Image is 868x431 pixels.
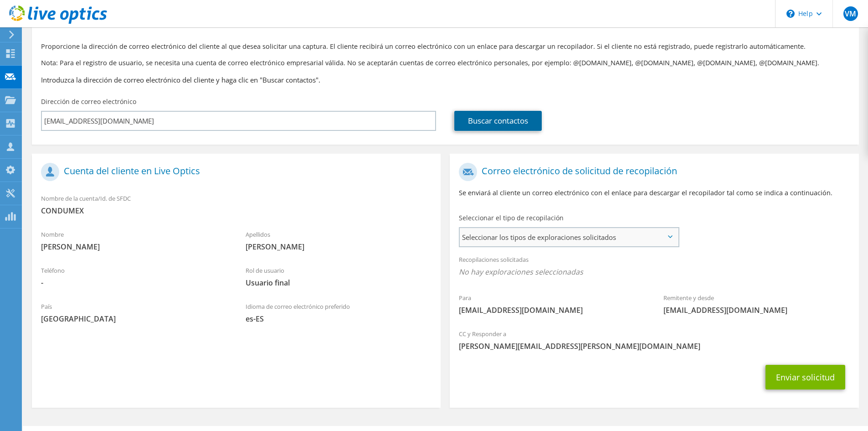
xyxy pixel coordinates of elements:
[41,163,427,181] h1: Cuenta del cliente en Live Optics
[246,278,432,288] span: Usuario final
[41,75,850,85] h3: Introduzca la dirección de correo electrónico del cliente y haga clic en "Buscar contactos".
[459,305,645,315] span: [EMAIL_ADDRESS][DOMAIN_NAME]
[236,261,441,292] div: Rol de usuario
[765,365,845,389] button: Enviar solicitud
[41,314,227,324] span: [GEOGRAPHIC_DATA]
[459,341,849,351] span: [PERSON_NAME][EMAIL_ADDRESS][PERSON_NAME][DOMAIN_NAME]
[41,242,227,252] span: [PERSON_NAME]
[843,6,858,21] span: VM
[459,188,849,198] p: Se enviará al cliente un correo electrónico con el enlace para descargar el recopilador tal como ...
[41,42,850,52] p: Proporcione la dirección de correo electrónico del cliente al que desea solicitar una captura. El...
[450,288,654,320] div: Para
[236,225,441,256] div: Apellidos
[246,314,432,324] span: es-ES
[454,111,542,131] a: Buscar contactos
[236,297,441,328] div: Idioma de correo electrónico preferido
[41,278,227,288] span: -
[450,250,858,284] div: Recopilaciones solicitadas
[459,213,564,223] label: Seleccionar el tipo de recopilación
[32,189,441,220] div: Nombre de la cuenta/Id. de SFDC
[32,297,236,328] div: País
[459,267,849,277] span: No hay exploraciones seleccionadas
[786,10,795,18] svg: \n
[32,225,236,256] div: Nombre
[41,58,850,68] p: Nota: Para el registro de usuario, se necesita una cuenta de correo electrónico empresarial válid...
[654,288,859,320] div: Remitente y desde
[32,261,236,292] div: Teléfono
[41,206,431,216] span: CONDUMEX
[459,163,845,181] h1: Correo electrónico de solicitud de recopilación
[460,228,678,246] span: Seleccionar los tipos de exploraciones solicitados
[450,324,858,356] div: CC y Responder a
[41,97,136,106] label: Dirección de correo electrónico
[663,305,850,315] span: [EMAIL_ADDRESS][DOMAIN_NAME]
[246,242,432,252] span: [PERSON_NAME]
